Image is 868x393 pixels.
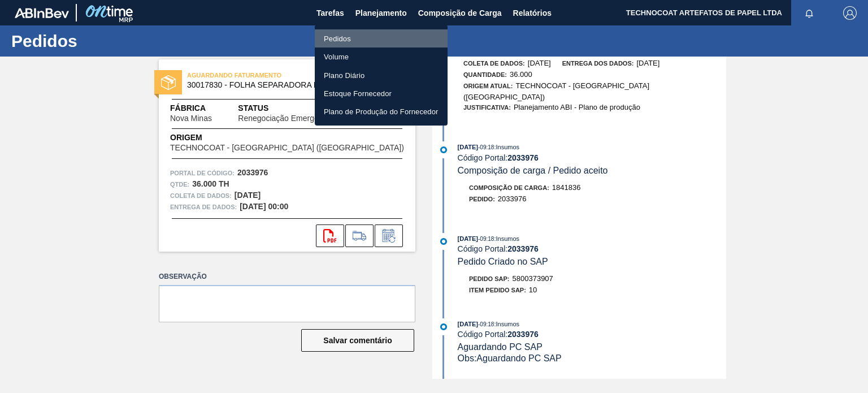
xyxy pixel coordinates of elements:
a: Pedidos [315,29,448,47]
font: Plano de Produção do Fornecedor [324,107,439,116]
font: Estoque Fornecedor [324,89,392,98]
a: Estoque Fornecedor [315,84,448,102]
a: Plano de Produção do Fornecedor [315,102,448,120]
a: Volume [315,47,448,66]
font: Pedidos [324,34,351,43]
font: Plano Diário [324,71,364,79]
a: Plano Diário [315,66,448,84]
font: Volume [324,53,349,61]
